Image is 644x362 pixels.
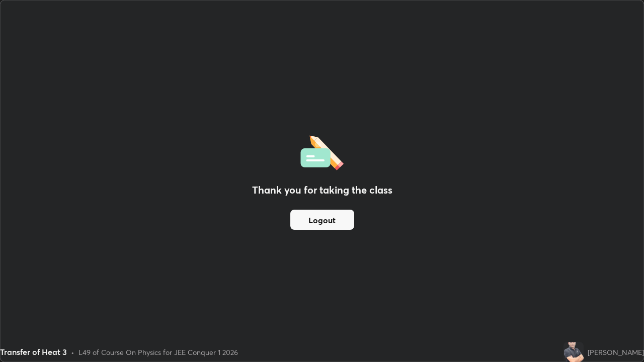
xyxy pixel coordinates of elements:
[300,132,344,170] img: offlineFeedback.1438e8b3.svg
[71,347,74,357] div: •
[588,347,644,357] div: [PERSON_NAME]
[252,183,392,198] h2: Thank you for taking the class
[290,210,354,230] button: Logout
[78,347,238,357] div: L49 of Course On Physics for JEE Conquer 1 2026
[563,342,584,362] img: 2cedd6bda10141d99be5a37104ce2ff3.png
